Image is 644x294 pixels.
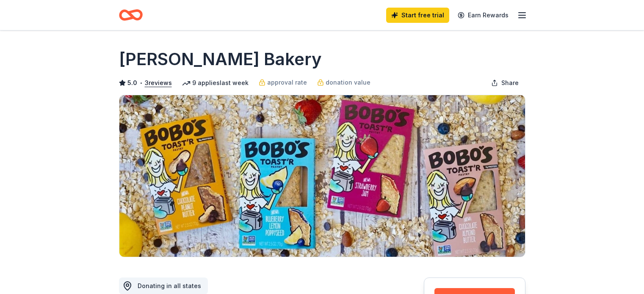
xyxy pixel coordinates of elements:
[501,78,519,88] span: Share
[145,78,172,88] button: 3reviews
[453,8,514,23] a: Earn Rewards
[386,8,449,23] a: Start free trial
[119,47,322,71] h1: [PERSON_NAME] Bakery
[119,95,525,257] img: Image for Bobo's Bakery
[138,282,201,289] span: Donating in all states
[259,77,307,88] a: approval rate
[139,80,142,86] span: •
[267,77,307,88] span: approval rate
[127,78,137,88] span: 5.0
[317,77,370,88] a: donation value
[182,78,249,88] div: 9 applies last week
[326,77,370,88] span: donation value
[484,74,525,91] button: Share
[119,5,143,25] a: Home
